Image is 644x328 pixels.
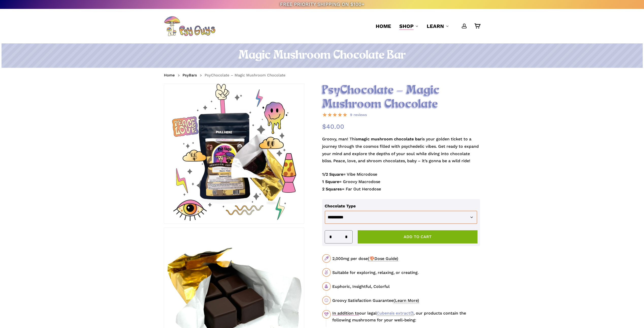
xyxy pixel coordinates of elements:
h2: PsyChocolate – Magic Mushroom Chocolate [322,84,480,111]
p: Groovy, man! This is your golden ticket to a journey through the cosmos filled with psychedelic v... [322,136,480,171]
nav: Main Menu [372,9,480,43]
a: PsyBars [183,73,197,78]
a: Shop [399,23,419,30]
span: PsyChocolate – Magic Mushroom Chocolate [205,73,286,77]
strong: 1 Square [322,179,339,184]
u: In addition to [332,311,359,316]
div: Suitable for exploring, relaxing, or creating. [332,269,480,276]
a: Learn [427,23,449,30]
button: Add to cart [358,230,478,243]
p: = Vibe Microdose = Groovy Macrodose = Far Out Herodose [322,171,480,199]
label: Chocolate Type [325,204,356,208]
a: Home [376,23,391,30]
span: (🍄Dose Guide) [368,256,398,261]
span: Shop [399,23,414,29]
div: 2,000mg per dose [332,255,480,262]
div: our legal , our products contain the following mushrooms for your well-being: [332,310,480,323]
a: Cart [474,23,480,29]
strong: 1/2 Square [322,172,343,177]
a: Cubensis extract [377,311,414,316]
strong: 2 Squares [322,187,342,191]
span: $ [322,123,326,130]
bdi: 40.00 [322,123,344,130]
h1: Magic Mushroom Chocolate Bar [164,48,480,63]
strong: magic mushroom chocolate bar [358,137,422,141]
img: PsyGuys [164,16,215,36]
a: Home [164,73,175,78]
input: Product quantity [334,231,343,243]
span: Learn [427,23,444,29]
div: Groovy Satisfaction Guarantee [332,297,480,304]
div: Euphoric, Insightful, Colorful [332,283,480,290]
span: Home [376,23,391,29]
span: (Learn More) [393,298,419,303]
